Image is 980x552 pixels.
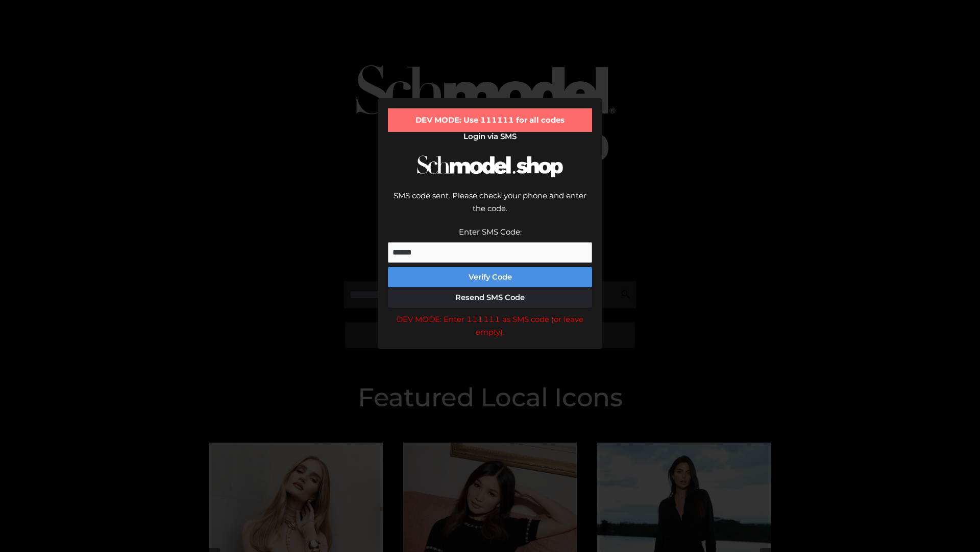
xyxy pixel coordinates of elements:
img: Schmodel Logo [413,146,567,187]
button: Verify Code [388,267,592,287]
button: Resend SMS Code [388,287,592,308]
div: DEV MODE: Enter 111111 as SMS code (or leave empty). [388,313,592,339]
div: SMS code sent. Please check your phone and enter the code. [388,189,592,225]
h2: Login via SMS [388,132,592,141]
label: Enter SMS Code: [459,227,522,237]
div: DEV MODE: Use 111111 for all codes [388,108,592,132]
